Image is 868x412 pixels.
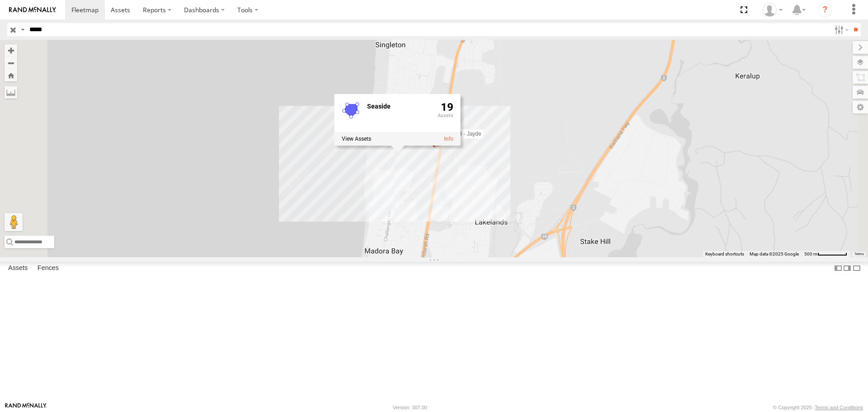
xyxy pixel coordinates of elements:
[438,101,453,130] div: 19
[9,7,56,13] img: rand-logo.svg
[852,262,861,275] label: Hide Summary Table
[19,23,26,36] label: Search Query
[393,405,427,410] div: Version: 307.00
[853,101,868,114] label: Map Settings
[5,57,17,69] button: Zoom out
[5,213,23,231] button: Drag Pegman onto the map to open Street View
[705,251,744,257] button: Keyboard shortcuts
[773,405,863,410] div: © Copyright 2025 -
[446,131,481,137] span: SS034 - Jayde
[834,262,843,275] label: Dock Summary Table to the Left
[854,252,864,256] a: Terms (opens in new tab)
[831,23,850,36] label: Search Filter Options
[444,136,453,142] a: View fence details
[5,86,17,99] label: Measure
[5,69,17,81] button: Zoom Home
[367,103,430,110] div: Fence Name - Seaside
[815,405,863,410] a: Terms and Conditions
[342,136,371,142] label: View assets associated with this fence
[843,262,852,275] label: Dock Summary Table to the Right
[33,262,63,275] label: Fences
[5,403,47,412] a: Visit our Website
[802,251,850,257] button: Map scale: 500 m per 62 pixels
[4,262,32,275] label: Assets
[759,3,786,17] div: Hayley Petersen
[5,44,17,57] button: Zoom in
[818,3,832,17] i: ?
[750,251,799,256] span: Map data ©2025 Google
[804,251,817,256] span: 500 m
